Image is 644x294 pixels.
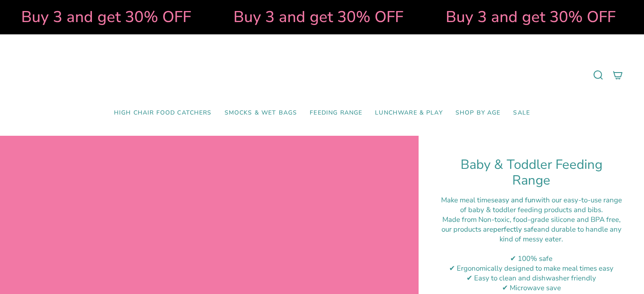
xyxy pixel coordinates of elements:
a: Feeding Range [303,103,369,123]
span: Lunchware & Play [375,109,442,117]
div: ✔ 100% safe [440,254,623,263]
span: SALE [513,109,530,117]
a: Lunchware & Play [369,103,449,123]
strong: easy and fun [494,195,536,205]
strong: Buy 3 and get 30% OFF [233,6,403,28]
a: Shop by Age [449,103,507,123]
strong: perfectly safe [493,224,537,234]
div: M [440,215,623,244]
a: SALE [507,103,536,123]
a: Smocks & Wet Bags [218,103,304,123]
span: ✔ Microwave save [502,283,561,293]
div: Make meal times with our easy-to-use range of baby & toddler feeding products and bibs. [440,195,623,215]
div: ✔ Ergonomically designed to make meal times easy [440,263,623,273]
a: High Chair Food Catchers [108,103,218,123]
strong: Buy 3 and get 30% OFF [21,6,191,28]
span: ade from Non-toxic, food-grade silicone and BPA free, our products are and durable to handle any ... [441,215,622,244]
span: High Chair Food Catchers [114,109,212,117]
h1: Baby & Toddler Feeding Range [440,157,623,189]
strong: Buy 3 and get 30% OFF [445,6,615,28]
div: ✔ Easy to clean and dishwasher friendly [440,273,623,283]
span: Smocks & Wet Bags [225,109,297,117]
a: Mumma’s Little Helpers [249,47,395,103]
span: Feeding Range [310,109,362,117]
span: Shop by Age [455,109,501,117]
